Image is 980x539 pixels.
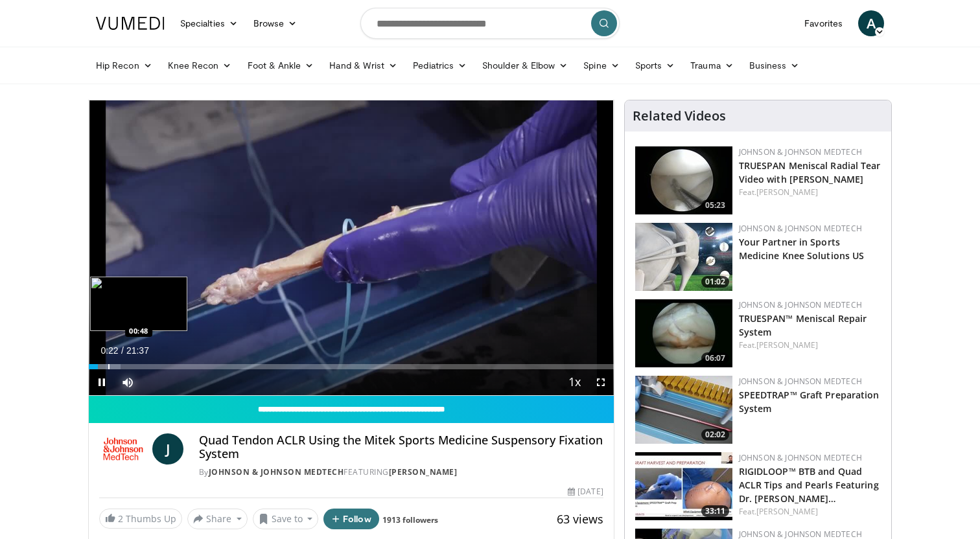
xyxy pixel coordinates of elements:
a: Spine [576,52,627,78]
a: Johnson & Johnson MedTech [739,452,862,463]
a: TRUESPAN Meniscal Radial Tear Video with [PERSON_NAME] [739,159,881,185]
a: Foot & Ankle [240,52,322,78]
img: a9cbc79c-1ae4-425c-82e8-d1f73baa128b.150x105_q85_crop-smart_upscale.jpg [635,146,732,214]
a: Johnson & Johnson MedTech [209,466,344,477]
a: [PERSON_NAME] [756,339,818,350]
a: Shoulder & Elbow [474,52,576,78]
img: VuMedi Logo [96,17,165,30]
img: image.jpeg [90,277,187,331]
a: SPEEDTRAP™ Graft Preparation System [739,389,880,415]
img: 4bc3a03c-f47c-4100-84fa-650097507746.150x105_q85_crop-smart_upscale.jpg [635,452,732,520]
button: Mute [115,369,141,395]
a: J [152,433,183,464]
span: 0:22 [100,345,118,356]
a: Favorites [797,10,850,36]
a: Johnson & Johnson MedTech [739,146,862,157]
a: 33:11 [635,452,732,520]
a: Trauma [682,52,741,78]
a: 06:07 [635,299,732,367]
div: Feat. [739,339,881,351]
a: Business [741,52,808,78]
a: TRUESPAN™ Meniscal Repair System [739,312,867,338]
a: Johnson & Johnson MedTech [739,376,862,387]
img: 0543fda4-7acd-4b5c-b055-3730b7e439d4.150x105_q85_crop-smart_upscale.jpg [635,223,732,291]
a: 01:02 [635,223,732,291]
a: 02:02 [635,376,732,444]
a: Johnson & Johnson MedTech [739,299,862,310]
button: Share [187,509,248,529]
a: Hip Recon [88,52,160,78]
span: 2 [118,512,123,525]
div: [DATE] [568,486,603,498]
img: Johnson & Johnson MedTech [99,433,147,464]
div: Feat. [739,506,881,518]
div: Progress Bar [89,364,614,369]
span: 01:02 [701,276,729,288]
h4: Related Videos [633,108,726,124]
button: Save to [253,509,319,529]
h4: Quad Tendon ACLR Using the Mitek Sports Medicine Suspensory Fixation System [199,433,603,461]
button: Playback Rate [562,369,588,395]
a: Your Partner in Sports Medicine Knee Solutions US [739,236,865,262]
img: e42d750b-549a-4175-9691-fdba1d7a6a0f.150x105_q85_crop-smart_upscale.jpg [635,299,732,367]
a: Johnson & Johnson MedTech [739,223,862,234]
button: Pause [89,369,115,395]
a: Hand & Wrist [321,52,405,78]
a: Specialties [172,10,246,36]
a: Pediatrics [405,52,474,78]
span: / [121,345,124,356]
input: Search topics, interventions [360,8,620,39]
div: By FEATURING [199,466,603,478]
a: [PERSON_NAME] [756,506,818,517]
span: 05:23 [701,200,729,211]
img: a46a2fe1-2704-4a9e-acc3-1c278068f6c4.150x105_q85_crop-smart_upscale.jpg [635,376,732,444]
a: Sports [627,52,683,78]
a: [PERSON_NAME] [389,466,458,477]
video-js: Video Player [89,100,614,396]
a: 05:23 [635,146,732,214]
a: [PERSON_NAME] [756,187,818,198]
a: A [858,10,884,36]
a: 1913 followers [382,514,438,525]
span: 21:37 [126,345,149,356]
a: RIGIDLOOP™ BTB and Quad ACLR Tips and Pearls Featuring Dr. [PERSON_NAME]… [739,465,879,505]
a: 2 Thumbs Up [99,509,182,529]
span: 63 views [557,511,603,527]
div: Feat. [739,187,881,198]
a: Knee Recon [160,52,240,78]
span: 33:11 [701,505,729,517]
a: Browse [246,10,305,36]
button: Fullscreen [588,369,614,395]
span: 06:07 [701,352,729,364]
span: 02:02 [701,429,729,441]
button: Follow [323,509,379,529]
